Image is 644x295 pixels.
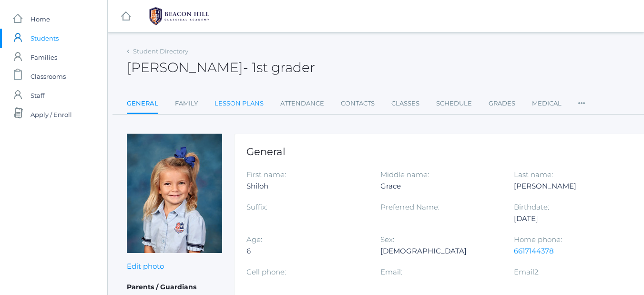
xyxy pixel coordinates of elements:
[380,202,440,211] label: Preferred Name:
[175,94,198,113] a: Family
[246,202,267,211] label: Suffix:
[127,60,315,75] h2: [PERSON_NAME]
[514,202,549,211] label: Birthdate:
[246,267,286,276] label: Cell phone:
[514,180,634,192] div: [PERSON_NAME]
[514,267,540,276] label: Email2:
[127,134,222,253] img: Shiloh Laubacher
[243,59,315,75] span: - 1st grader
[246,170,286,179] label: First name:
[246,235,262,244] label: Age:
[31,86,44,105] span: Staff
[31,67,66,86] span: Classrooms
[380,170,429,179] label: Middle name:
[380,235,394,244] label: Sex:
[532,94,562,113] a: Medical
[514,213,634,224] div: [DATE]
[514,235,562,244] label: Home phone:
[127,94,158,115] a: General
[391,94,419,113] a: Classes
[280,94,324,113] a: Attendance
[31,10,50,29] span: Home
[215,94,264,113] a: Lesson Plans
[380,245,500,257] div: [DEMOGRAPHIC_DATA]
[31,48,57,67] span: Families
[380,180,500,192] div: Grace
[246,180,366,192] div: Shiloh
[31,105,72,124] span: Apply / Enroll
[514,170,553,179] label: Last name:
[436,94,472,113] a: Schedule
[489,94,515,113] a: Grades
[514,246,554,255] a: 6617144378
[246,245,366,257] div: 6
[380,267,402,276] label: Email:
[127,262,164,271] a: Edit photo
[133,47,188,55] a: Student Directory
[341,94,375,113] a: Contacts
[31,29,59,48] span: Students
[143,4,215,28] img: 1_BHCALogos-05.png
